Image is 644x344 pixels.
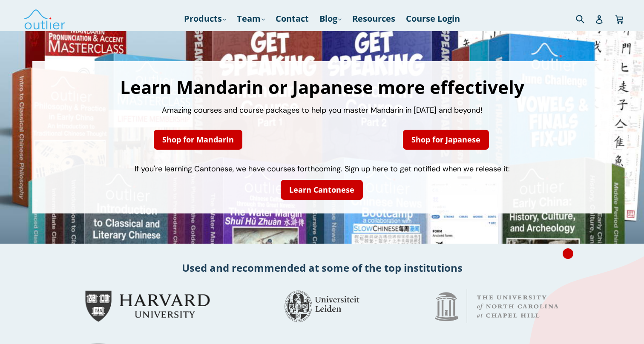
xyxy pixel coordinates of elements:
[281,180,363,200] a: Learn Cantonese
[271,11,313,26] a: Contact
[23,6,66,31] img: Outlier Linguistics
[135,164,510,174] span: If you're learning Cantonese, we have courses forthcoming. Sign up here to get notified when we r...
[154,130,242,150] a: Shop for Mandarin
[162,105,483,115] span: Amazing courses and course packages to help you master Mandarin in [DATE] and beyond!
[41,78,604,96] h1: Learn Mandarin or Japanese more effectively
[402,11,464,26] a: Course Login
[233,11,269,26] a: Team
[180,11,230,26] a: Products
[574,10,597,27] input: Search
[315,11,346,26] a: Blog
[403,130,489,150] a: Shop for Japanese
[348,11,400,26] a: Resources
